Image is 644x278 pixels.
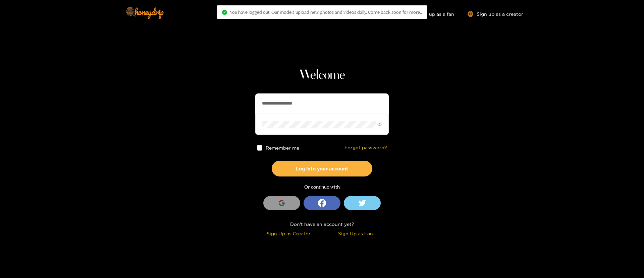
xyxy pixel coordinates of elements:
span: You have logged out. Our models upload new photos and videos daily. Come back soon for more.. [230,9,422,15]
button: Log into your account [272,161,372,176]
span: check-circle [222,10,227,15]
a: Forgot password? [344,145,387,151]
div: Sign Up as Fan [324,230,387,237]
h1: Welcome [255,67,389,83]
span: Remember me [266,145,300,150]
div: Or continue with [255,183,389,191]
a: Sign up as a fan [408,11,454,17]
div: Sign Up as Creator [257,230,320,237]
a: Sign up as a creator [468,11,523,17]
div: Don't have an account yet? [255,220,389,228]
span: eye-invisible [377,122,382,126]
